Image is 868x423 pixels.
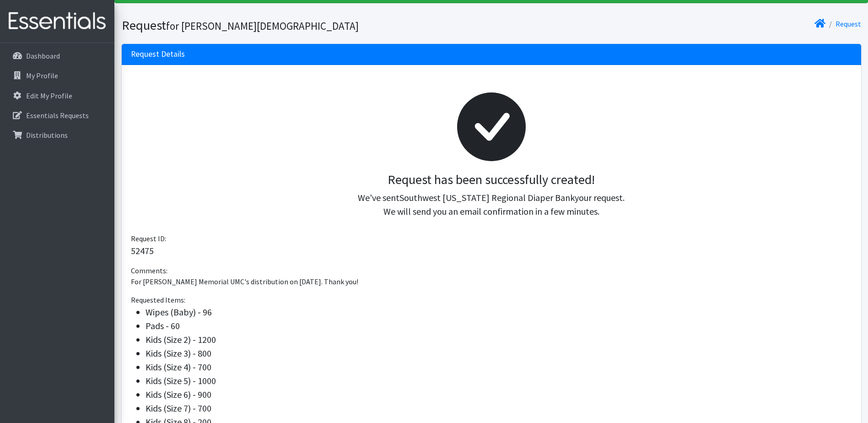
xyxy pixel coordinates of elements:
[138,172,845,188] h3: Request has been successfully created!
[131,234,166,243] span: Request ID:
[131,49,185,59] h3: Request Details
[399,192,575,203] span: Southwest [US_STATE] Regional Diaper Bank
[26,130,68,140] p: Distributions
[146,347,852,360] li: Kids (Size 3) - 800
[146,305,852,319] li: Wipes (Baby) - 96
[26,51,60,60] p: Dashboard
[4,47,111,65] a: Dashboard
[26,71,58,80] p: My Profile
[166,19,359,33] small: for [PERSON_NAME][DEMOGRAPHIC_DATA]
[146,374,852,388] li: Kids (Size 5) - 1000
[4,126,111,144] a: Distributions
[4,106,111,125] a: Essentials Requests
[146,388,852,401] li: Kids (Size 6) - 900
[4,6,111,37] img: HumanEssentials
[4,87,111,105] a: Edit My Profile
[4,66,111,85] a: My Profile
[138,191,845,218] p: We've sent your request. We will send you an email confirmation in a few minutes.
[131,276,852,287] p: For [PERSON_NAME] Memorial UMC's distribution on [DATE]. Thank you!
[146,333,852,347] li: Kids (Size 2) - 1200
[26,91,72,100] p: Edit My Profile
[26,111,89,120] p: Essentials Requests
[131,266,167,275] span: Comments:
[146,401,852,415] li: Kids (Size 7) - 700
[146,360,852,374] li: Kids (Size 4) - 700
[131,295,185,304] span: Requested Items:
[131,244,852,258] p: 52475
[836,19,861,28] a: Request
[146,319,852,333] li: Pads - 60
[122,17,488,33] h1: Request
